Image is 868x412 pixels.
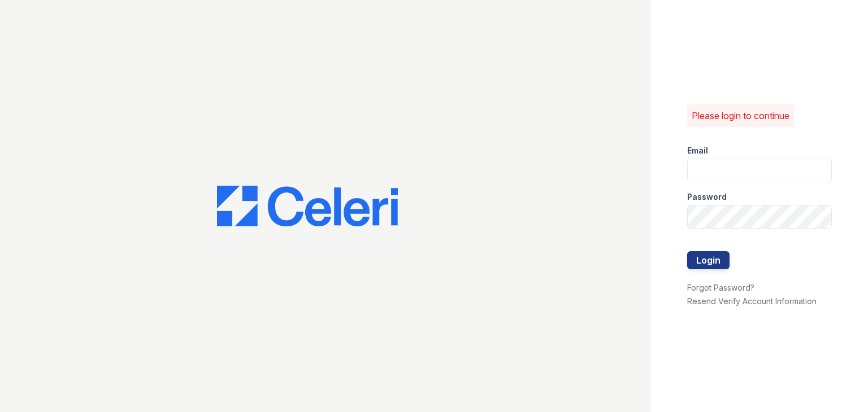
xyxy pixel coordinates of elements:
[687,191,727,203] label: Password
[687,296,817,306] a: Resend Verify Account Information
[687,283,754,292] a: Forgot Password?
[687,145,708,156] label: Email
[687,251,730,269] button: Login
[217,186,398,226] img: CE_Logo_Blue-a8612792a0a2168367f1c8372b55b34899dd931a85d93a1a3d3e32e68fde9ad4.png
[692,109,789,122] p: Please login to continue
